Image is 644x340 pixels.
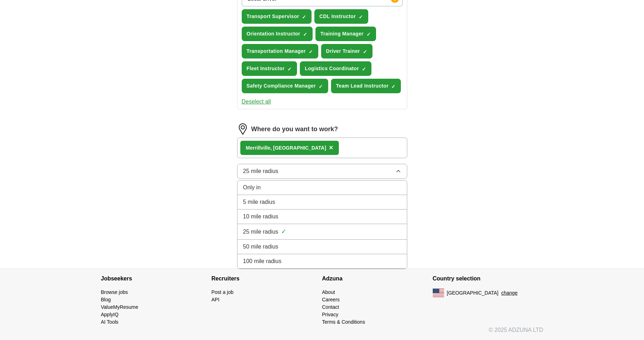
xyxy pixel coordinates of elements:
button: Safety Compliance Manager✓ [242,79,328,93]
span: ✓ [366,32,371,37]
span: Only in [243,183,261,192]
span: ✓ [362,66,366,72]
span: Team Lead Instructor [336,82,388,90]
span: 10 mile radius [243,212,279,221]
button: Transportation Manager✓ [242,44,318,58]
span: 25 mile radius [243,167,279,175]
img: location.png [237,123,248,135]
button: Driver Trainer✓ [321,44,373,58]
a: About [322,289,335,295]
span: × [329,144,333,151]
span: 25 mile radius [243,228,279,236]
button: Fleet Instructor✓ [242,61,297,76]
img: US flag [433,289,444,297]
div: e, [GEOGRAPHIC_DATA] [246,144,326,152]
a: AI Tools [101,319,119,325]
a: Blog [101,297,111,302]
span: CDL Instructor [319,13,356,20]
span: ✓ [319,84,323,89]
span: Logistics Coordinator [305,65,359,72]
button: CDL Instructor✓ [314,9,368,24]
button: Transport Supervisor✓ [242,9,312,24]
a: ValueMyResume [101,304,139,310]
span: ✓ [287,66,292,72]
div: © 2025 ADZUNA LTD [95,326,549,340]
span: Transportation Manager [247,48,306,55]
span: ✓ [359,14,363,20]
span: Fleet Instructor [247,65,285,72]
span: Transport Supervisor [247,13,299,20]
span: ✓ [281,227,286,236]
span: Safety Compliance Manager [247,82,316,90]
span: ✓ [391,84,396,89]
span: Orientation Instructor [247,30,301,38]
strong: Merrillvill [246,145,268,151]
span: 100 mile radius [243,257,282,266]
button: change [501,289,517,297]
a: Privacy [322,312,338,317]
button: Training Manager✓ [315,27,376,41]
a: Browse jobs [101,289,128,295]
span: ✓ [302,14,306,20]
span: ✓ [309,49,313,55]
button: 25 mile radius [237,164,407,179]
a: API [212,297,220,302]
a: Post a job [212,289,234,295]
a: Contact [322,304,339,310]
a: ApplyIQ [101,312,119,317]
button: × [329,143,333,153]
span: Driver Trainer [326,48,360,55]
span: 5 mile radius [243,198,275,206]
h4: Country selection [433,269,543,289]
span: ✓ [303,32,307,37]
label: Where do you want to work? [251,124,338,134]
span: 50 mile radius [243,243,279,251]
span: [GEOGRAPHIC_DATA] [447,289,499,297]
a: Careers [322,297,340,302]
button: Team Lead Instructor✓ [331,79,401,93]
span: Training Manager [320,30,364,38]
button: Logistics Coordinator✓ [300,61,371,76]
a: Terms & Conditions [322,319,365,325]
button: Deselect all [242,97,271,106]
button: Orientation Instructor✓ [242,27,313,41]
span: ✓ [363,49,367,55]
